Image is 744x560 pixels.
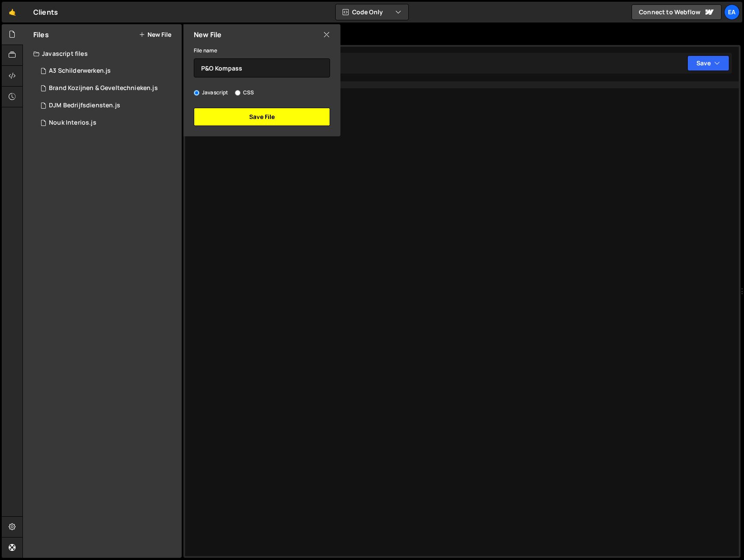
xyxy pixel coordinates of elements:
[194,88,228,97] label: Javascript
[632,4,722,20] a: Connect to Webflow
[687,55,729,71] button: Save
[336,4,408,20] button: Code Only
[194,90,199,96] input: Javascript
[49,67,111,75] div: A3 Schilderwerken.js
[49,84,158,92] div: Brand Kozijnen & Geveltechnieken.js
[194,58,330,77] input: Name
[139,31,171,38] button: New File
[235,90,241,96] input: CSS
[235,88,254,97] label: CSS
[23,45,182,62] div: Javascript files
[33,7,58,17] div: Clients
[194,46,217,55] label: File name
[49,119,96,127] div: Nouk Interios.js
[194,108,330,126] button: Save File
[33,30,49,39] h2: Files
[2,2,23,23] a: 🤙
[33,114,182,132] div: 15606/42546.js
[724,4,740,20] a: Ea
[194,30,221,39] h2: New File
[33,97,182,114] div: 15606/41349.js
[49,102,120,109] div: DJM Bedrijfsdiensten.js
[33,80,182,97] div: 15606/44648.js
[33,62,182,80] div: 15606/43253.js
